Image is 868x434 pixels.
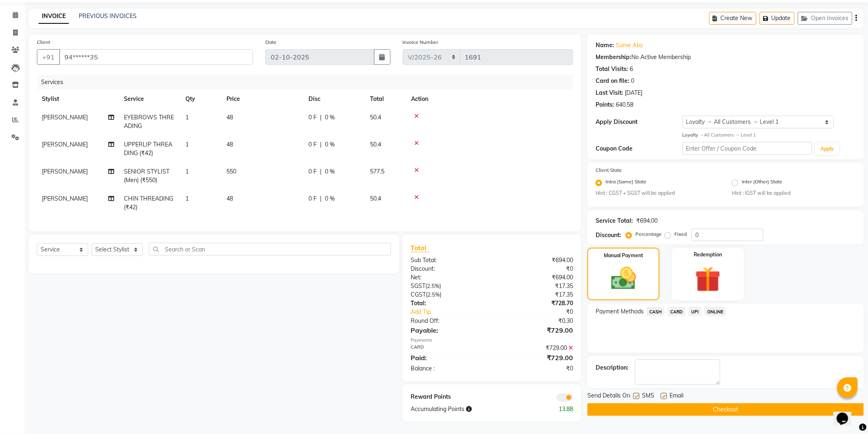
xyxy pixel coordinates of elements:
[226,114,233,121] span: 48
[320,194,322,203] span: |
[325,140,335,149] span: 0 %
[411,244,429,252] span: Total
[674,231,687,238] label: Fixed
[411,291,426,298] span: CGST
[404,344,492,352] div: CARD
[38,75,579,90] div: Services
[596,77,629,85] div: Card on file:
[42,114,88,121] span: [PERSON_NAME]
[119,90,180,108] th: Service
[39,9,69,24] a: INVOICE
[222,90,304,108] th: Price
[404,364,492,373] div: Balance :
[365,90,406,108] th: Total
[185,168,189,175] span: 1
[42,195,88,202] span: [PERSON_NAME]
[798,12,852,25] button: Open Invoices
[625,89,642,97] div: [DATE]
[404,308,507,316] a: Add Tip
[596,118,682,126] div: Apply Discount
[687,263,729,295] img: _gift.svg
[605,178,646,188] label: Intra (Same) State
[596,53,856,62] div: No Active Membership
[304,90,365,108] th: Disc
[596,217,633,225] div: Service Total:
[669,391,683,402] span: Email
[404,299,492,308] div: Total:
[411,337,573,344] div: Payments
[683,142,813,155] input: Enter Offer / Coupon Code
[226,195,233,202] span: 48
[320,140,322,149] span: |
[404,393,492,402] div: Reward Points
[124,141,172,157] span: UPPERLIP THREADING (₹42)
[308,167,317,176] span: 0 F
[124,168,169,184] span: SENIOR STYLIST (Men) (₹550)
[37,39,50,46] label: Client
[492,364,579,373] div: ₹0
[683,132,704,138] strong: Loyalty →
[492,273,579,282] div: ₹694.00
[149,243,391,256] input: Search or Scan
[325,167,335,176] span: 0 %
[694,251,722,258] label: Redemption
[325,194,335,203] span: 0 %
[404,317,492,325] div: Round Off:
[308,140,317,149] span: 0 F
[596,89,623,97] div: Last Visit:
[630,65,633,73] div: 6
[404,256,492,265] div: Sub Total:
[492,290,579,299] div: ₹17.35
[492,282,579,290] div: ₹17.35
[308,113,317,122] span: 0 F
[427,291,440,298] span: 2.5%
[705,307,726,316] span: ONLINE
[815,143,839,155] button: Apply
[492,317,579,325] div: ₹0.30
[596,41,614,50] div: Name:
[536,405,580,413] div: 13.88
[370,141,381,148] span: 50.4
[631,77,634,85] div: 0
[404,273,492,282] div: Net:
[185,114,189,121] span: 1
[492,256,579,265] div: ₹694.00
[492,299,579,308] div: ₹728.70
[320,113,322,122] span: |
[596,65,628,73] div: Total Visits:
[616,101,633,109] div: 640.58
[596,190,720,197] small: Hint : CGST + SGST will be applied
[370,114,381,121] span: 50.4
[404,282,492,290] div: ( )
[42,141,88,148] span: [PERSON_NAME]
[596,167,622,174] label: Client State
[406,90,573,108] th: Action
[492,344,579,352] div: ₹729.00
[604,252,643,259] label: Manual Payment
[596,53,631,62] div: Membership:
[42,168,88,175] span: [PERSON_NAME]
[265,39,276,46] label: Date
[689,307,701,316] span: UPI
[185,195,189,202] span: 1
[616,41,643,50] a: Sume Aby
[596,363,628,372] div: Description:
[37,90,119,108] th: Stylist
[370,168,384,175] span: 577.5
[492,353,579,363] div: ₹729.00
[635,231,662,238] label: Percentage
[404,353,492,363] div: Paid:
[636,217,658,225] div: ₹694.00
[587,391,630,402] span: Send Details On
[709,12,756,25] button: Create New
[492,325,579,335] div: ₹729.00
[507,308,580,316] div: ₹0
[320,167,322,176] span: |
[683,132,856,139] div: All Customers → Level 1
[668,307,685,316] span: CARD
[647,307,665,316] span: CASH
[492,265,579,273] div: ₹0
[596,144,682,153] div: Coupon Code
[760,12,795,25] button: Update
[226,168,236,175] span: 550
